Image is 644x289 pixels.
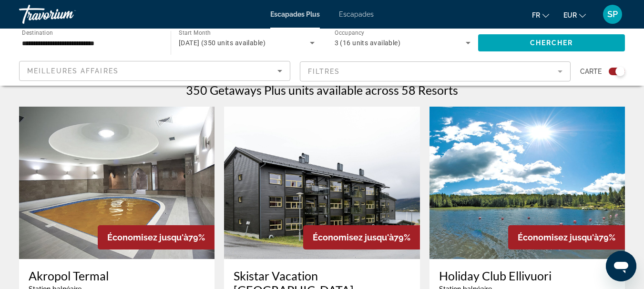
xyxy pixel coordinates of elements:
[532,11,540,19] font: fr
[19,2,114,27] a: Travorium
[518,232,599,242] span: Économisez jusqu'à
[478,34,625,51] button: Chercher
[27,65,282,77] mat-select: Sort by
[179,30,211,36] span: Start Month
[22,29,53,36] span: Destination
[313,232,394,242] span: Économisez jusqu'à
[98,225,215,249] div: 79%
[339,10,374,18] a: Escapades
[300,61,571,82] button: Filter
[224,107,419,259] img: DH81E01X.jpg
[530,39,573,47] span: Chercher
[179,39,266,47] span: [DATE] (350 units available)
[335,30,365,36] span: Occupancy
[607,9,618,19] font: SP
[270,10,320,18] a: Escapades Plus
[107,232,188,242] span: Économisez jusqu'à
[600,4,625,24] button: Menu utilisateur
[29,269,205,283] a: Akropol Termal
[532,8,549,22] button: Changer de langue
[563,11,577,19] font: EUR
[429,107,625,259] img: A123E01X.jpg
[27,67,119,75] span: Meilleures affaires
[439,269,615,283] a: Holiday Club Ellivuori
[19,107,215,259] img: D793O01X.jpg
[303,225,420,249] div: 79%
[186,83,458,97] h1: 350 Getaways Plus units available across 58 Resorts
[606,251,636,281] iframe: Bouton de lancement de la fenêtre de messagerie
[563,8,586,22] button: Changer de devise
[508,225,625,249] div: 79%
[580,65,602,78] span: Carte
[335,39,401,47] span: 3 (16 units available)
